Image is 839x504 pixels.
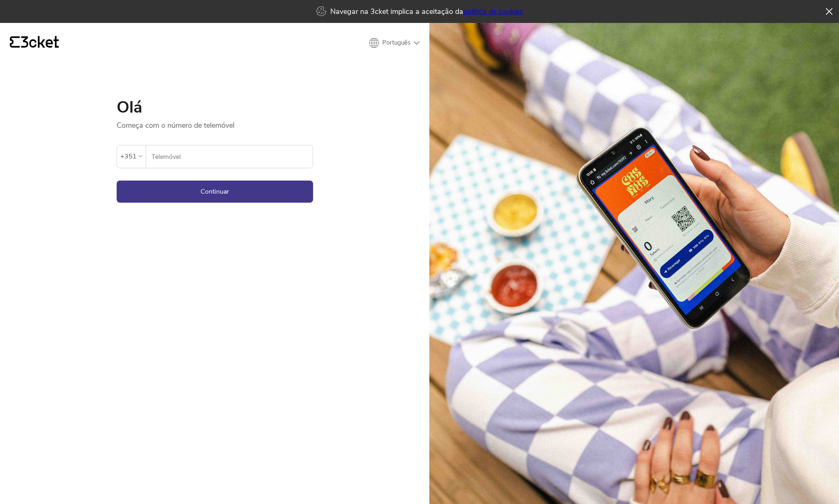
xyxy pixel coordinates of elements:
[151,145,313,168] input: Telemóvel
[120,150,137,163] div: +351
[117,115,313,130] p: Começa com o número de telemóvel
[146,145,313,168] label: Telemóvel
[10,36,20,48] g: {' '}
[463,7,523,16] a: política de cookies
[117,181,313,203] button: Continuar
[10,36,59,50] a: {' '}
[117,99,313,115] h1: Olá
[330,7,523,16] p: Navegar na 3cket implica a aceitação da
